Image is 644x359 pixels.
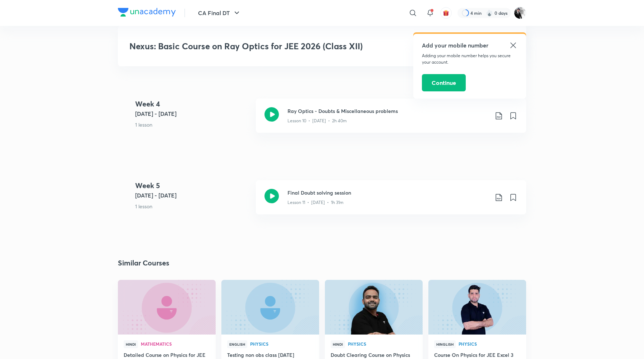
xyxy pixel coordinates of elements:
[256,99,526,141] a: Ray Optics - Doubts & Miscellaneous problemsLesson 10 • [DATE] • 2h 40m
[287,189,489,196] h3: Final Doubt solving session
[459,342,520,347] a: Physics
[250,342,313,347] a: Physics
[422,41,517,50] h5: Add your mobile number
[135,203,250,210] p: 1 lesson
[221,280,319,335] a: new-thumbnail
[118,8,176,18] a: Company Logo
[434,340,456,348] span: Hinglish
[348,342,417,347] a: Physics
[118,258,169,268] h2: Similar Courses
[129,41,411,51] h3: Nexus: Basic Course on Ray Optics for JEE 2026 (Class XII)
[287,107,489,115] h3: Ray Optics - Doubts & Miscellaneous problems
[118,280,216,335] a: new-thumbnail
[443,10,449,16] img: avatar
[422,53,517,65] p: Adding your mobile number helps you secure your account.
[135,99,250,109] h4: Week 4
[427,280,527,335] img: new-thumbnail
[256,180,526,223] a: Final Doubt solving sessionLesson 11 • [DATE] • 1h 31m
[459,342,520,346] span: Physics
[227,340,247,348] span: English
[220,280,320,335] img: new-thumbnail
[194,6,245,20] button: CA Final DT
[141,342,210,347] a: Mathematics
[135,180,250,191] h4: Week 5
[422,74,466,91] button: Continue
[514,7,526,19] img: Nagesh M
[124,340,138,348] span: Hindi
[135,109,250,118] h5: [DATE] - [DATE]
[141,342,210,346] span: Mathematics
[287,118,347,124] p: Lesson 10 • [DATE] • 2h 40m
[118,8,176,17] img: Company Logo
[117,280,216,335] img: new-thumbnail
[135,121,250,128] p: 1 lesson
[135,191,250,200] h5: [DATE] - [DATE]
[250,342,313,346] span: Physics
[325,280,423,335] a: new-thumbnail
[324,280,423,335] img: new-thumbnail
[486,9,493,17] img: streak
[287,199,344,206] p: Lesson 11 • [DATE] • 1h 31m
[348,342,417,346] span: Physics
[428,280,526,335] a: new-thumbnail
[331,340,345,348] span: Hindi
[440,7,452,19] button: avatar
